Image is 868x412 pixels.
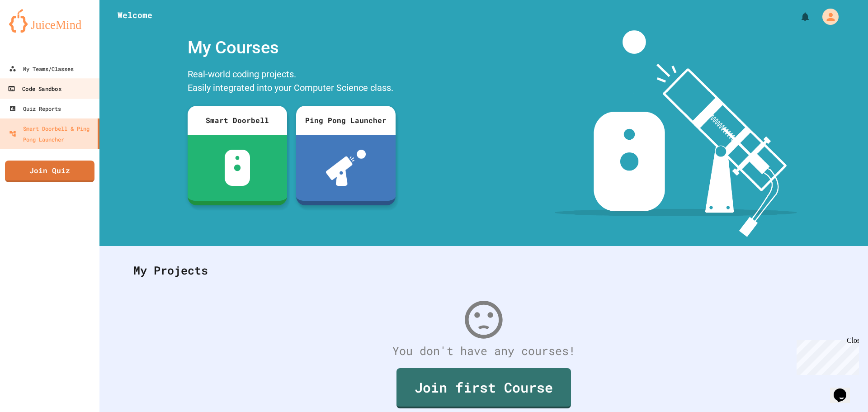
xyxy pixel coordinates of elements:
[830,376,859,403] iframe: chat widget
[8,83,61,95] div: Code Sandbox
[188,106,287,135] div: Smart Doorbell
[9,9,90,33] img: logo-orange.svg
[555,30,797,237] img: banner-image-my-projects.png
[9,63,74,74] div: My Teams/Classes
[183,30,400,65] div: My Courses
[124,253,843,288] div: My Projects
[296,106,396,135] div: Ping Pong Launcher
[813,6,841,27] div: My Account
[9,123,94,145] div: Smart Doorbell & Ping Pong Launcher
[326,150,366,186] img: ppl-with-ball.png
[5,161,94,182] a: Join Quiz
[793,336,859,375] iframe: chat widget
[4,4,62,57] div: Chat with us now!Close
[783,9,813,24] div: My Notifications
[124,342,843,360] div: You don't have any courses!
[225,150,250,186] img: sdb-white.svg
[183,65,400,99] div: Real-world coding projects. Easily integrated into your Computer Science class.
[396,368,571,408] a: Join first Course
[9,103,61,114] div: Quiz Reports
